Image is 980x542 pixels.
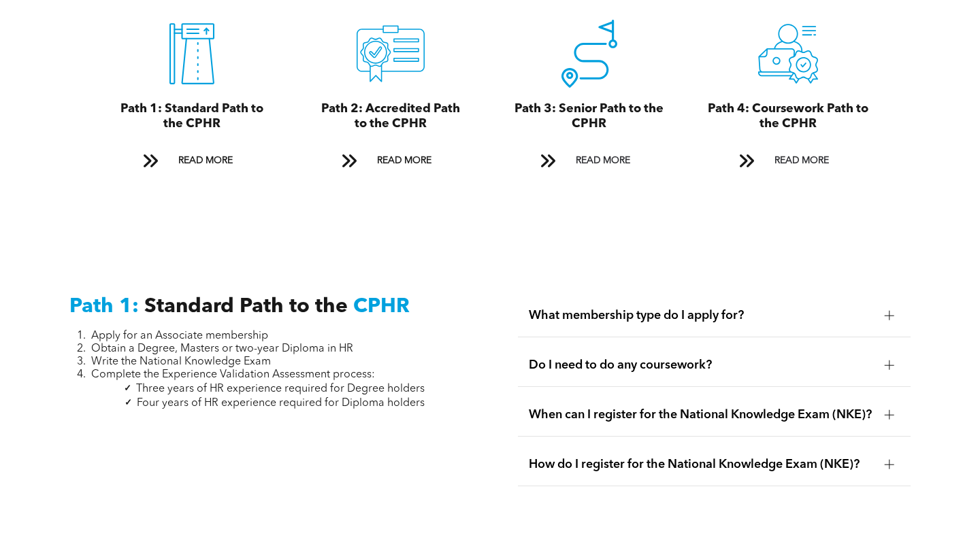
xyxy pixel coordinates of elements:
[144,297,348,317] span: Standard Path to the
[529,407,873,422] span: When can I register for the National Knowledge Exam (NKE)?
[353,297,410,317] span: CPHR
[529,308,873,323] span: What membership type do I apply for?
[174,148,238,173] span: READ MORE
[571,148,635,173] span: READ MORE
[91,369,375,380] span: Complete the Experience Validation Assessment process:
[133,148,250,173] a: READ MORE
[529,358,873,373] span: Do I need to do any coursework?
[91,343,353,354] span: Obtain a Degree, Masters or two-year Diploma in HR
[69,297,139,317] span: Path 1:
[332,148,449,173] a: READ MORE
[708,103,868,130] span: Path 4: Coursework Path to the CPHR
[770,148,834,173] span: READ MORE
[137,398,425,409] span: Four years of HR experience required for Diploma holders
[529,457,873,472] span: How do I register for the National Knowledge Exam (NKE)?
[514,103,664,130] span: Path 3: Senior Path to the CPHR
[372,148,436,173] span: READ MORE
[321,103,460,130] span: Path 2: Accredited Path to the CPHR
[730,148,847,173] a: READ MORE
[120,103,263,130] span: Path 1: Standard Path to the CPHR
[531,148,648,173] a: READ MORE
[91,356,271,367] span: Write the National Knowledge Exam
[91,331,268,341] span: Apply for an Associate membership
[136,384,425,394] span: Three years of HR experience required for Degree holders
